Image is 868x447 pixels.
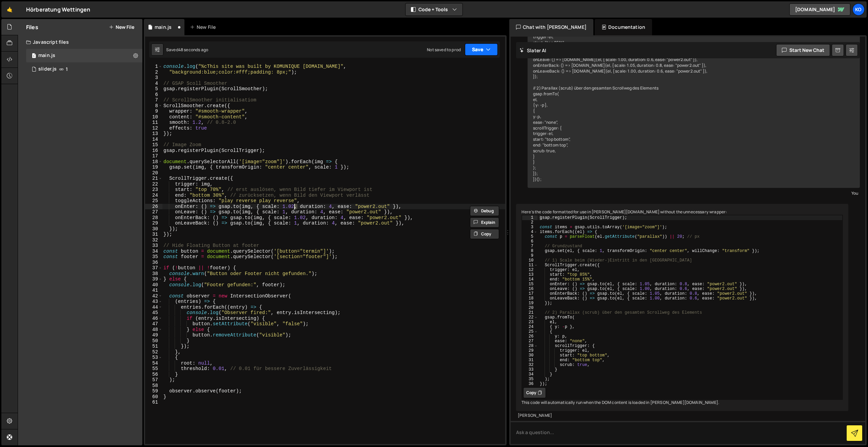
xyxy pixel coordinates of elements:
div: 28 [145,215,162,221]
button: Save [465,43,498,56]
div: 48 seconds ago [178,47,208,53]
div: 35 [145,254,162,260]
div: 9 [145,109,162,114]
div: 54 [145,361,162,366]
div: 51 [145,344,162,349]
div: 5 [522,234,538,239]
div: 6 [522,239,538,244]
div: 13 [522,272,538,277]
div: 21 [145,176,162,181]
div: 45 [145,310,162,316]
div: 61 [145,400,162,405]
div: Javascript files [18,35,142,49]
div: Hörberatung Wettingen [26,5,90,14]
div: 13 [145,131,162,137]
div: 17 [522,291,538,296]
div: 22 [522,315,538,320]
div: 32 [145,237,162,243]
div: 18 [145,159,162,165]
div: 1 [522,215,538,220]
div: 33 [145,243,162,249]
div: slider.js [38,66,57,72]
div: 21 [522,310,538,315]
div: 14 [145,137,162,142]
div: 20 [145,170,162,176]
div: 31 [145,232,162,237]
a: 🤙 [1,1,18,18]
a: [DOMAIN_NAME] [789,3,850,16]
div: 15 [145,142,162,148]
div: 19 [145,164,162,170]
h2: Files [26,23,38,31]
div: 56 [145,372,162,377]
div: 15 [522,282,538,287]
span: 1 [66,66,68,72]
div: 53 [145,355,162,361]
button: Start new chat [776,44,830,56]
div: 34 [522,372,538,377]
div: 11 [145,120,162,125]
div: 14 [522,277,538,282]
div: 25 [522,329,538,334]
div: 34 [145,249,162,254]
div: New File [190,24,218,31]
div: 18 [522,296,538,301]
div: 30 [522,353,538,358]
div: 46 [145,316,162,322]
div: 16629/45300.js [26,49,142,62]
div: 43 [145,299,162,305]
div: 16 [522,287,538,291]
div: 29 [522,348,538,353]
div: 33 [522,367,538,372]
button: Code + Tools [406,3,462,16]
div: 42 [145,293,162,299]
span: 1 [32,54,36,59]
div: 20 [522,306,538,310]
div: 36 [522,382,538,386]
div: main.js [38,53,55,59]
div: 26 [522,334,538,339]
div: 36 [145,260,162,266]
div: 58 [145,383,162,389]
div: Not saved to prod [427,47,461,53]
div: 60 [145,394,162,400]
div: 37 [145,265,162,271]
div: 52 [145,349,162,355]
button: Copy [470,229,499,239]
div: 38 [145,271,162,277]
a: KO [852,3,865,16]
div: 27 [522,339,538,344]
div: 39 [145,276,162,282]
div: 4 [522,230,538,234]
button: Explain [470,217,499,228]
div: 24 [522,325,538,329]
div: 23 [145,187,162,193]
div: 12 [145,125,162,131]
div: 10 [145,114,162,120]
div: 26 [145,204,162,210]
div: 29 [145,220,162,226]
div: 22 [145,181,162,187]
div: 24 [145,193,162,198]
div: 40 [145,282,162,288]
div: 25 [145,198,162,204]
div: 30 [145,226,162,232]
div: [PERSON_NAME] [518,413,847,419]
div: 17 [145,153,162,159]
div: 8 [145,103,162,109]
div: 12 [522,268,538,272]
div: Chat with [PERSON_NAME] [509,19,593,35]
div: 49 [145,332,162,338]
div: 8 [522,249,538,253]
div: 57 [145,377,162,383]
div: You [529,190,858,197]
div: 41 [145,288,162,293]
div: 2 [145,70,162,75]
div: 27 [145,209,162,215]
div: 3 [522,225,538,230]
div: 50 [145,338,162,344]
div: 16629/45301.js [26,62,142,76]
div: 47 [145,321,162,327]
div: 48 [145,327,162,333]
